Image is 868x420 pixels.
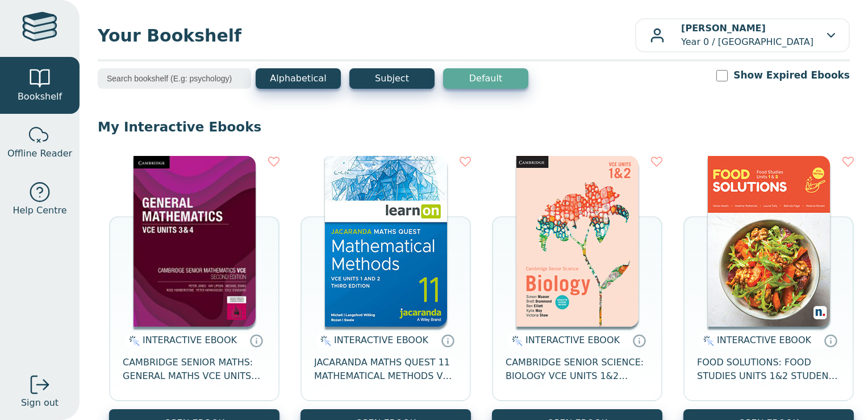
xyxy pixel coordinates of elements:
img: 5d78d845-82a8-4dde-873c-24aec895b2d5.jpg [708,156,830,327]
button: [PERSON_NAME]Year 0 / [GEOGRAPHIC_DATA] [635,18,850,52]
span: INTERACTIVE EBOOK [143,335,237,345]
span: Your Bookshelf [98,23,635,48]
span: INTERACTIVE EBOOK [717,335,811,345]
img: c9bfab9e-4093-ea11-a992-0272d098c78b.png [516,156,639,327]
img: interactive.svg [126,334,140,348]
span: CAMBRIDGE SENIOR MATHS: GENERAL MATHS VCE UNITS 3&4 EBOOK 2E [123,356,266,383]
span: JACARANDA MATHS QUEST 11 MATHEMATICAL METHODS VCE UNITS 1&2 3E LEARNON [314,356,457,383]
img: interactive.svg [700,334,714,348]
span: INTERACTIVE EBOOK [334,335,428,345]
a: Interactive eBooks are accessed online via the publisher’s portal. They contain interactive resou... [632,333,646,347]
span: Sign out [21,396,59,410]
span: INTERACTIVE EBOOK [525,335,620,345]
a: Interactive eBooks are accessed online via the publisher’s portal. They contain interactive resou... [441,333,454,347]
label: Show Expired Ebooks [733,68,850,83]
span: Bookshelf [18,90,62,104]
a: Interactive eBooks are accessed online via the publisher’s portal. They contain interactive resou... [824,333,837,347]
img: 2d857910-8719-48bf-a398-116ea92bfb73.jpg [133,156,256,327]
input: Search bookshelf (E.g: psychology) [98,68,251,89]
p: My Interactive Ebooks [98,118,850,135]
img: interactive.svg [508,334,523,348]
span: Help Centre [12,204,66,217]
img: 3d45537d-a581-493a-8efc-3c839325a1f6.jpg [325,156,447,327]
span: CAMBRIDGE SENIOR SCIENCE: BIOLOGY VCE UNITS 1&2 STUDENT EBOOK [506,356,649,383]
a: Interactive eBooks are accessed online via the publisher’s portal. They contain interactive resou... [249,333,263,347]
b: [PERSON_NAME] [681,23,766,34]
span: FOOD SOLUTIONS: FOOD STUDIES UNITS 1&2 STUDENT EBOOK 5E [697,356,840,383]
button: Subject [349,68,435,89]
button: Alphabetical [256,68,341,89]
span: Offline Reader [7,147,72,160]
p: Year 0 / [GEOGRAPHIC_DATA] [681,22,813,49]
img: interactive.svg [317,334,331,348]
button: Default [443,68,528,89]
